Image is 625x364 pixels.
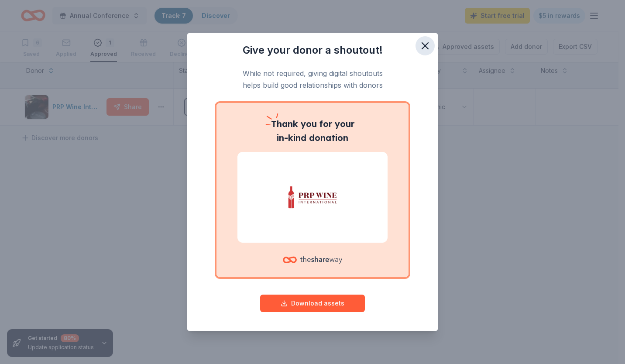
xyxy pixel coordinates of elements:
[271,118,298,129] span: Thank
[237,117,388,145] p: you for your in-kind donation
[204,68,421,91] p: While not required, giving digital shoutouts helps build good relationships with donors
[260,295,365,312] button: Download assets
[204,43,421,57] h3: Give your donor a shoutout!
[248,169,377,225] img: PRP Wine International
